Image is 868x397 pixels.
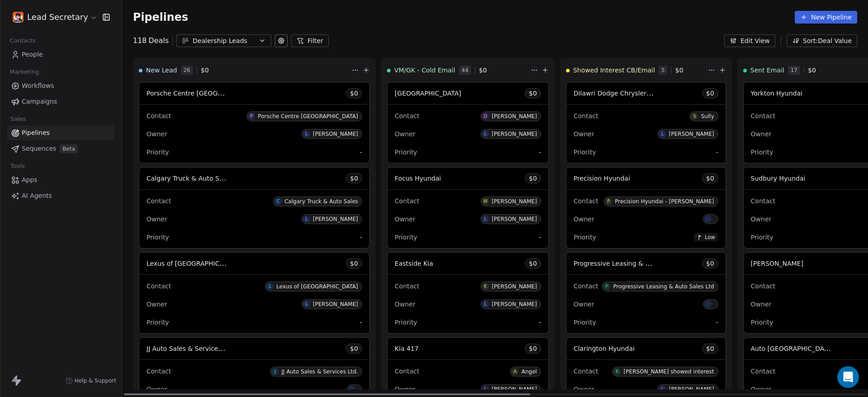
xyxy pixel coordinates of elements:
[574,234,596,241] span: Priority
[574,282,598,290] span: Contact
[492,131,537,137] div: [PERSON_NAME]
[566,167,726,249] div: Precision Hyundai$0ContactPPrecision Hyundai - [PERSON_NAME]OwnerPriorityLow
[146,148,169,156] span: Priority
[751,112,775,120] span: Contact
[751,90,802,97] span: Yorkton Hyundai
[305,301,308,308] div: L
[539,318,541,327] span: -
[808,66,816,75] span: $ 0
[484,283,487,290] div: K
[529,174,537,183] span: $ 0
[574,386,594,393] span: Owner
[566,252,726,334] div: Progressive Leasing & Auto Sales Ltd$0ContactPProgressive Leasing & Auto Sales LtdOwnerPriority-
[284,198,358,205] div: Calgary Truck & Auto Sales
[139,58,350,82] div: New Lead26$0
[751,282,775,290] span: Contact
[6,159,28,173] span: Tools
[529,89,537,98] span: $ 0
[305,130,308,138] div: L
[716,318,718,327] span: -
[395,260,433,267] span: Eastside Kia
[387,167,549,249] div: Focus Hyundai$0ContactW[PERSON_NAME]OwnerL[PERSON_NAME]Priority-
[574,319,596,326] span: Priority
[529,259,537,268] span: $ 0
[751,386,772,393] span: Owner
[291,34,329,47] button: Filter
[492,301,537,307] div: [PERSON_NAME]
[146,368,171,375] span: Contact
[492,283,537,290] div: [PERSON_NAME]
[751,260,803,267] span: [PERSON_NAME]
[787,34,857,47] button: Sort: Deal Value
[146,319,169,326] span: Priority
[751,344,834,353] span: Auto [GEOGRAPHIC_DATA]
[350,174,358,183] span: $ 0
[7,172,114,187] a: Apps
[387,252,549,334] div: Eastside Kia$0ContactK[PERSON_NAME]OwnerL[PERSON_NAME]Priority-
[305,215,308,223] div: L
[574,368,598,375] span: Contact
[701,113,714,120] div: Sully
[350,89,358,98] span: $ 0
[146,234,169,241] span: Priority
[484,386,487,393] div: L
[6,34,40,48] span: Contacts
[395,345,419,352] span: Kia 417
[837,366,859,388] div: Open Intercom Messenger
[395,301,415,308] span: Owner
[146,259,241,268] span: Lexus of [GEOGRAPHIC_DATA]
[313,131,358,137] div: [PERSON_NAME]
[22,144,56,153] span: Sequences
[751,130,772,138] span: Owner
[514,368,517,375] div: A
[281,368,358,375] div: JJ Auto Sales & Services Ltd.
[492,198,537,205] div: [PERSON_NAME]
[193,36,255,46] div: Dealership Leads
[574,345,635,352] span: Clarington Hyundai
[146,282,171,290] span: Contact
[146,130,167,138] span: Owner
[484,130,487,138] div: L
[6,65,43,79] span: Marketing
[573,66,655,75] span: Showed Interest CB/Email
[492,216,537,222] div: [PERSON_NAME]
[395,215,415,223] span: Owner
[566,82,726,163] div: Dilawri Dodge Chrysler Jeep Ram$0ContactSSullyOwnerL[PERSON_NAME]Priority-
[7,47,114,62] a: People
[751,175,806,182] span: Sudbury Hyundai
[139,252,370,334] div: Lexus of [GEOGRAPHIC_DATA]$0ContactLLexus of [GEOGRAPHIC_DATA]OwnerL[PERSON_NAME]Priority-
[350,259,358,268] span: $ 0
[133,11,188,24] span: Pipelines
[706,259,714,268] span: $ 0
[750,66,784,75] span: Sent Email
[258,113,358,120] div: Porsche Centre [GEOGRAPHIC_DATA]
[574,89,679,97] span: Dilawri Dodge Chrysler Jeep Ram
[607,198,610,205] div: P
[133,35,169,46] div: 118
[751,319,774,326] span: Priority
[360,233,362,242] span: -
[751,215,772,223] span: Owner
[22,97,57,106] span: Campaigns
[395,368,419,375] span: Contact
[661,130,664,138] div: L
[613,283,714,290] div: Progressive Leasing & Auto Sales Ltd
[623,368,714,375] div: [PERSON_NAME] showed interest
[574,130,594,138] span: Owner
[669,386,714,392] div: [PERSON_NAME]
[566,58,706,82] div: Showed Interest CB/Email5$0
[483,198,488,205] div: W
[149,35,169,46] span: Deals
[395,386,415,393] span: Owner
[146,89,263,97] span: Porsche Centre [GEOGRAPHIC_DATA]
[539,233,541,242] span: -
[22,128,50,138] span: Pipelines
[395,112,419,120] span: Contact
[7,188,114,203] a: AI Agents
[146,386,167,393] span: Owner
[659,66,668,75] span: 5
[22,175,38,185] span: Apps
[277,198,280,205] div: C
[479,66,487,75] span: $ 0
[7,141,114,156] a: SequencesBeta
